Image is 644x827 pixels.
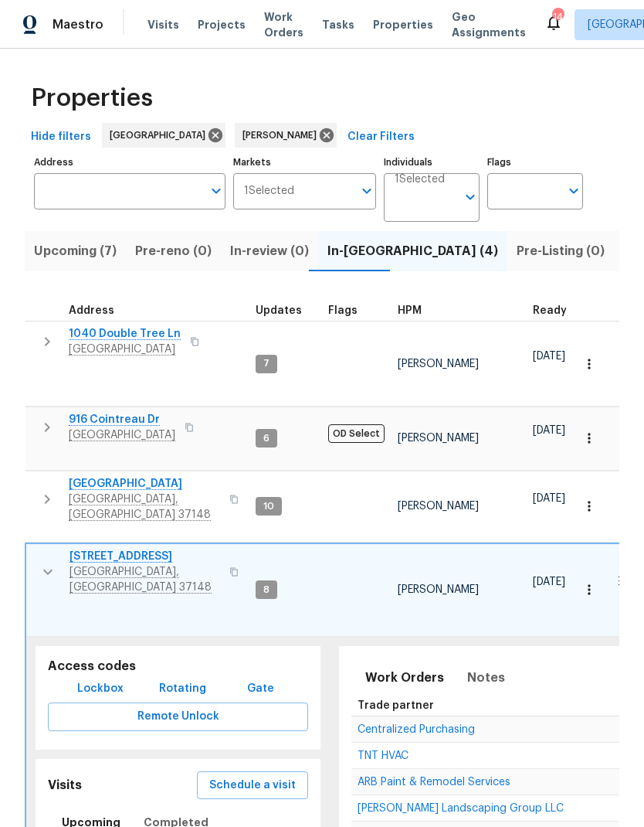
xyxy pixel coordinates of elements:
[242,679,279,699] span: Gate
[233,158,377,167] label: Markets
[48,659,308,675] h5: Access codes
[25,123,97,151] button: Hide filters
[552,9,563,25] div: 14
[358,700,434,711] span: Trade partner
[53,17,103,32] span: Maestro
[159,679,206,699] span: Rotating
[242,128,323,143] span: [PERSON_NAME]
[533,305,581,316] div: Earliest renovation start date (first business day after COE or Checkout)
[533,425,565,436] span: [DATE]
[31,128,91,147] span: Hide filters
[256,305,302,316] span: Updates
[31,90,153,106] span: Properties
[153,675,212,703] button: Rotating
[322,19,354,30] span: Tasks
[257,432,276,445] span: 6
[197,771,308,800] button: Schedule a visit
[398,433,479,444] span: [PERSON_NAME]
[328,424,385,443] span: OD Select
[533,305,567,316] span: Ready
[235,123,337,148] div: [PERSON_NAME]
[69,305,114,316] span: Address
[358,751,408,761] a: TNT HVAC
[328,305,358,316] span: Flags
[398,501,479,512] span: [PERSON_NAME]
[533,577,565,587] span: [DATE]
[398,359,479,369] span: [PERSON_NAME]
[467,667,505,689] span: Notes
[236,675,285,703] button: Gate
[341,123,421,151] button: Clear Filters
[34,240,117,262] span: Upcoming (7)
[487,158,583,167] label: Flags
[517,240,605,262] span: Pre-Listing (0)
[384,158,480,167] label: Individuals
[358,724,475,735] span: Centralized Purchasing
[71,675,130,703] button: Lockbox
[533,493,565,504] span: [DATE]
[244,185,294,198] span: 1 Selected
[395,173,445,186] span: 1 Selected
[48,703,308,731] button: Remote Unlock
[34,158,225,167] label: Address
[257,357,276,370] span: 7
[358,725,475,734] a: Centralized Purchasing
[452,9,526,40] span: Geo Assignments
[77,679,124,699] span: Lockbox
[563,180,585,202] button: Open
[264,9,303,40] span: Work Orders
[373,17,433,32] span: Properties
[230,240,309,262] span: In-review (0)
[365,667,444,689] span: Work Orders
[147,17,179,32] span: Visits
[356,180,378,202] button: Open
[358,778,510,787] a: ARB Paint & Remodel Services
[102,123,225,148] div: [GEOGRAPHIC_DATA]
[358,777,510,788] span: ARB Paint & Remodel Services
[533,351,565,362] span: [DATE]
[358,803,564,814] span: [PERSON_NAME] Landscaping Group LLC
[135,240,212,262] span: Pre-reno (0)
[358,804,564,813] a: [PERSON_NAME] Landscaping Group LLC
[205,180,227,202] button: Open
[327,240,498,262] span: In-[GEOGRAPHIC_DATA] (4)
[257,584,276,597] span: 8
[110,128,212,143] span: [GEOGRAPHIC_DATA]
[209,776,296,795] span: Schedule a visit
[358,750,408,761] span: TNT HVAC
[48,778,82,794] h5: Visits
[198,17,246,32] span: Projects
[257,500,280,513] span: 10
[60,707,296,727] span: Remote Unlock
[347,128,415,147] span: Clear Filters
[398,305,422,316] span: HPM
[398,584,479,595] span: [PERSON_NAME]
[459,186,481,208] button: Open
